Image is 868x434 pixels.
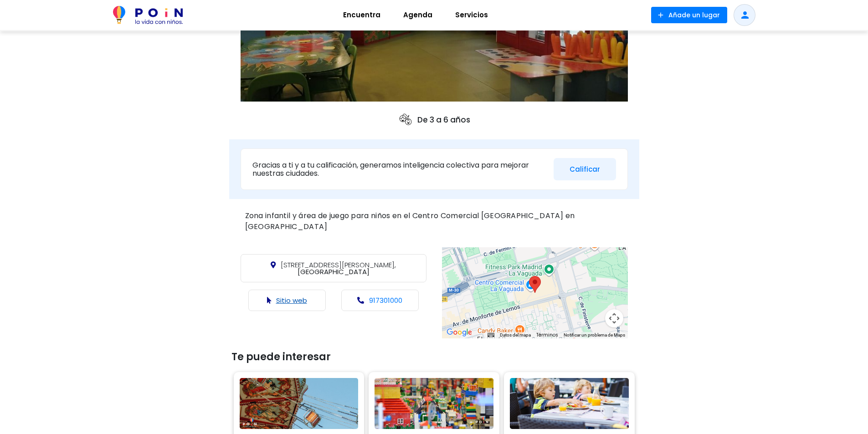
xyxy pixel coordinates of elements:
a: Sitio web [276,296,307,305]
button: Añade un lugar [651,7,727,23]
button: Datos del mapa [500,332,531,338]
a: Agenda [392,4,444,26]
p: Gracias a ti y a tu calificación, generamos inteligencia colectiva para mejorar nuestras ciudades. [252,161,547,177]
a: Abre esta zona en Google Maps (se abre en una nueva ventana) [444,327,474,338]
div: Zona infantil y área de juego para niños en el Centro Comercial [GEOGRAPHIC_DATA] en [GEOGRAPHIC_... [241,208,628,235]
button: Controles de visualización del mapa [605,309,623,327]
a: 917301000 [369,296,402,305]
span: Encuentra [339,8,385,22]
span: Agenda [399,8,437,22]
img: ages icon [398,112,413,127]
a: Servicios [444,4,499,26]
a: Notificar un problema de Maps [564,332,625,337]
img: LEGO Store La Vaguada [375,378,493,429]
button: Combinaciones de teclas [488,332,494,338]
h3: Te puede interesar [231,351,637,363]
p: De 3 a 6 años [398,112,470,127]
span: [GEOGRAPHIC_DATA] [281,260,396,276]
img: Google [444,327,474,338]
a: Términos [536,332,558,338]
a: Encuentra [332,4,392,26]
img: POiN [113,6,183,24]
img: Amazonia Chic Vaguada [510,378,629,429]
button: Calificar [554,158,616,180]
img: Parque de Atracciones Sould Park - La Vaguada [240,378,359,429]
span: Servicios [451,8,492,22]
span: [STREET_ADDRESS][PERSON_NAME], [281,260,396,270]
